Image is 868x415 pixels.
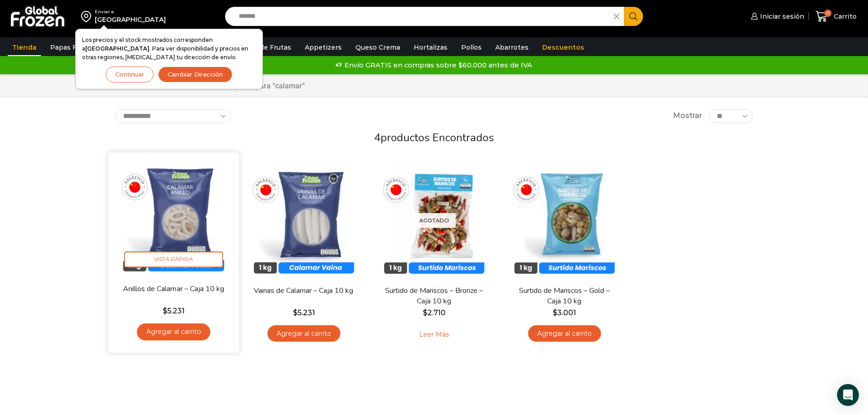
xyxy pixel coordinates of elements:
div: [GEOGRAPHIC_DATA] [95,15,166,24]
span: 0 [824,10,832,17]
button: Continuar [106,67,154,82]
a: Tienda [8,39,41,56]
img: address-field-icon.svg [81,9,95,24]
bdi: 5.231 [293,308,315,317]
select: Pedido de la tienda [115,109,231,123]
p: Los precios y el stock mostrados corresponden a . Para ver disponibilidad y precios en otras regi... [82,36,256,62]
a: Agregar al carrito: “Anillos de Calamar - Caja 10 kg” [137,323,210,340]
a: Appetizers [300,39,346,56]
a: Leé más sobre “Surtido de Mariscos - Bronze - Caja 10 kg” [405,325,463,344]
span: Iniciar sesión [758,12,804,21]
bdi: 2.710 [423,308,446,317]
a: Abarrotes [491,39,533,56]
a: Hortalizas [409,39,452,56]
a: Surtido de Mariscos – Gold – Caja 10 kg [512,286,616,307]
button: Search button [624,7,643,26]
a: Anillos de Calamar – Caja 10 kg [120,283,226,294]
span: $ [423,308,427,317]
a: Queso Crema [351,39,405,56]
strong: [GEOGRAPHIC_DATA] [85,45,149,52]
div: Enviar a [95,9,166,15]
bdi: 3.001 [553,308,576,317]
a: Iniciar sesión [749,7,804,26]
a: Descuentos [538,39,589,56]
a: Papas Fritas [46,39,96,56]
span: $ [293,308,298,317]
span: $ [162,306,167,315]
a: Pulpa de Frutas [234,39,296,56]
a: Agregar al carrito: “Vainas de Calamar - Caja 10 kg” [267,325,340,342]
div: Open Intercom Messenger [837,384,859,406]
a: Pollos [457,39,486,56]
span: Vista Rápida [124,251,223,267]
a: Agregar al carrito: “Surtido de Mariscos - Gold - Caja 10 kg” [528,325,601,342]
a: Vainas de Calamar – Caja 10 kg [251,286,356,296]
p: Agotado [413,213,456,228]
a: Surtido de Mariscos – Bronze – Caja 10 kg [381,286,486,307]
a: 0 Carrito [813,6,859,27]
span: $ [553,308,557,317]
bdi: 5.231 [162,306,184,315]
span: productos encontrados [380,130,494,145]
span: 4 [374,130,380,145]
span: Mostrar [673,111,702,121]
button: Cambiar Dirección [158,67,232,82]
span: Carrito [832,12,857,21]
